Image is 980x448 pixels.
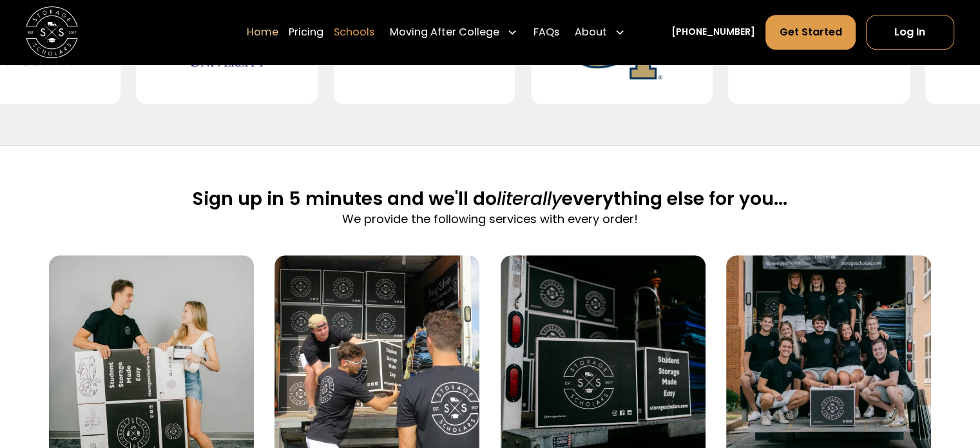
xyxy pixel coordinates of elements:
span: literally [497,186,562,211]
div: About [570,14,630,50]
div: Moving After College [390,24,499,40]
div: Moving After College [385,14,523,50]
a: home [26,6,78,59]
p: We provide the following services with every order! [193,210,787,228]
img: Storage Scholars main logo [26,6,78,59]
a: [PHONE_NUMBER] [671,26,755,39]
a: Schools [334,14,374,50]
a: Home [247,14,278,50]
div: About [575,24,607,40]
a: Get Started [765,15,855,50]
h2: Sign up in 5 minutes and we'll do everything else for you... [193,187,787,211]
a: Pricing [289,14,323,50]
a: FAQs [533,14,559,50]
a: Log In [866,15,954,50]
